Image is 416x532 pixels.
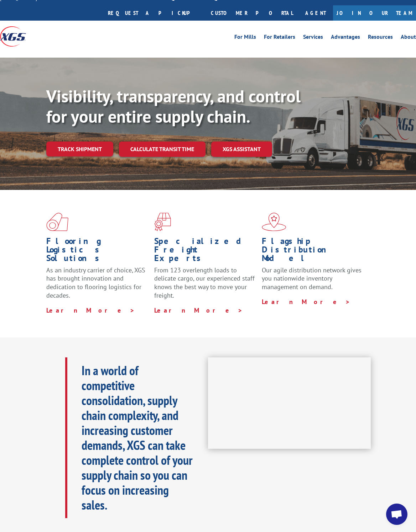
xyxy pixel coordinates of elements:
a: Customer Portal [206,5,298,21]
a: Learn More > [154,306,243,314]
p: From 123 overlength loads to delicate cargo, our experienced staff knows the best way to move you... [154,266,257,306]
a: Learn More > [262,298,350,306]
a: For Mills [234,34,256,42]
span: As an industry carrier of choice, XGS has brought innovation and dedication to flooring logistics... [46,266,145,299]
h1: Flooring Logistics Solutions [46,237,149,266]
img: xgs-icon-flagship-distribution-model-red [262,213,286,231]
a: About [401,34,416,42]
a: Advantages [331,34,360,42]
img: xgs-icon-total-supply-chain-intelligence-red [46,213,68,231]
a: Resources [368,34,393,42]
a: Agent [298,5,333,21]
h1: Flagship Distribution Model [262,237,364,266]
h1: Specialized Freight Experts [154,237,257,266]
div: Open chat [386,504,407,525]
a: Request a pickup [103,5,206,21]
span: Our agile distribution network gives you nationwide inventory management on demand. [262,266,362,291]
a: For Retailers [264,34,295,42]
a: Track shipment [46,142,113,156]
a: Learn More > [46,306,135,314]
a: Calculate transit time [119,142,206,157]
a: Join Our Team [333,5,416,21]
a: Services [303,34,323,42]
b: Visibility, transparency, and control for your entire supply chain. [46,85,301,128]
img: xgs-icon-focused-on-flooring-red [154,213,171,231]
iframe: XGS Logistics Solutions [208,357,371,449]
b: In a world of competitive consolidation, supply chain complexity, and increasing customer demands... [82,362,193,513]
a: XGS ASSISTANT [211,142,272,157]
